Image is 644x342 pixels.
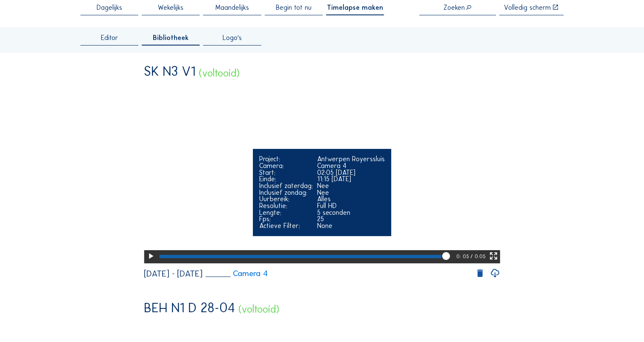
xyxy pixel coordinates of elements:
[259,216,313,222] div: Fps:
[317,216,385,222] div: 25
[101,34,118,41] span: Editor
[259,209,313,216] div: Lengte:
[317,182,385,189] div: Nee
[504,4,551,11] div: Volledig scherm
[259,169,313,176] div: Start:
[317,196,385,202] div: Alles
[327,4,383,11] span: Timelapse maken
[153,34,189,41] span: Bibliotheek
[317,189,385,196] div: Nee
[259,182,313,189] div: Inclusief zaterdag:
[317,162,385,169] div: Camera 4
[259,189,313,196] div: Inclusief zondag:
[470,250,485,264] div: / 0:05
[317,202,385,209] div: Full HD
[259,156,313,162] div: Project:
[97,4,122,11] span: Dagelijks
[144,269,203,278] div: [DATE] - [DATE]
[144,301,235,314] div: BEH N1 D 28-04
[317,176,385,182] div: 11:15 [DATE]
[259,176,313,182] div: Einde:
[238,304,279,314] div: (voltooid)
[456,250,470,264] div: 0: 05
[259,222,313,229] div: Actieve Filter:
[144,84,500,262] video: Your browser does not support the video tag.
[158,4,183,11] span: Wekelijks
[317,156,385,162] div: Antwerpen Royerssluis
[223,34,242,41] span: Logo's
[205,270,268,278] a: Camera 4
[317,222,385,229] div: None
[317,169,385,176] div: 02:05 [DATE]
[199,68,240,78] div: (voltooid)
[259,162,313,169] div: Camera:
[259,196,313,202] div: Uurbereik:
[144,65,195,78] div: SK N3 V1
[276,4,312,11] span: Begin tot nu
[317,209,385,216] div: 5 seconden
[215,4,249,11] span: Maandelijks
[259,202,313,209] div: Resolutie:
